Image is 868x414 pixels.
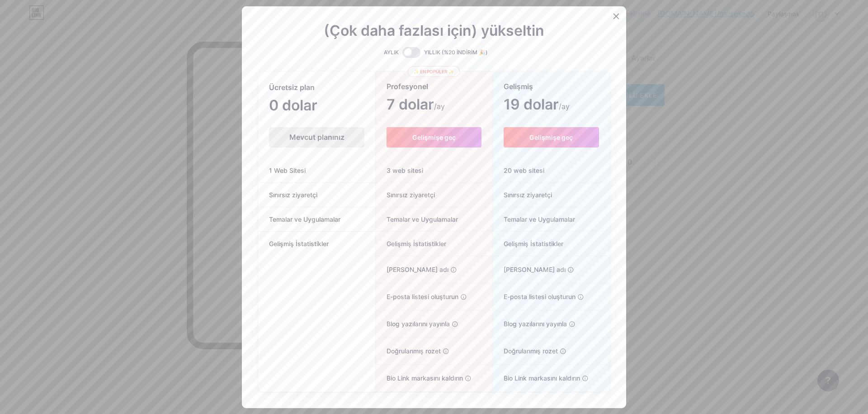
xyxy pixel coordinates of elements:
[504,347,558,355] font: Doğrulanmış rozet
[504,95,559,113] font: 19 dolar
[387,347,441,355] font: Doğrulanmış rozet
[387,167,423,174] font: 3 web sitesi
[504,266,566,273] font: [PERSON_NAME] adı
[269,215,340,223] font: Temalar ve Uygulamalar
[434,102,445,111] font: /ay
[414,69,454,74] font: ✨ En popüler ✨
[387,191,435,199] font: Sınırsız ziyaretçi
[387,215,458,223] font: Temalar ve Uygulamalar
[387,293,458,300] font: E-posta listesi oluşturun
[387,95,434,113] font: 7 dolar
[504,240,563,247] font: Gelişmiş İstatistikler
[504,320,567,328] font: Blog yazılarını yayınla
[387,82,428,91] font: Profesyonel
[269,240,329,247] font: Gelişmiş İstatistikler
[387,374,463,382] font: Bio Link markasını kaldırın
[269,191,317,199] font: Sınırsız ziyaretçi
[384,49,399,56] font: AYLIK
[269,167,306,174] font: 1 Web Sitesi
[387,320,450,328] font: Blog yazılarını yayınla
[504,293,576,300] font: E-posta listesi oluşturun
[269,83,315,92] font: Ücretsiz plan
[424,49,488,56] font: YILLIK (%20 İNDİRİM 🎉)
[504,82,533,91] font: Gelişmiş
[269,96,317,114] font: 0 dolar
[504,127,599,148] button: Gelişmişe geç
[559,102,570,111] font: /ay
[504,167,544,174] font: 20 web sitesi
[412,133,456,141] font: Gelişmişe geç
[529,133,573,141] font: Gelişmişe geç
[324,22,544,39] font: (Çok daha fazlası için) yükseltin
[504,191,552,199] font: Sınırsız ziyaretçi
[504,215,575,223] font: Temalar ve Uygulamalar
[387,127,481,148] button: Gelişmişe geç
[387,240,446,247] font: Gelişmiş İstatistikler
[387,266,448,273] font: [PERSON_NAME] adı
[289,133,344,142] font: Mevcut planınız
[504,374,580,382] font: Bio Link markasını kaldırın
